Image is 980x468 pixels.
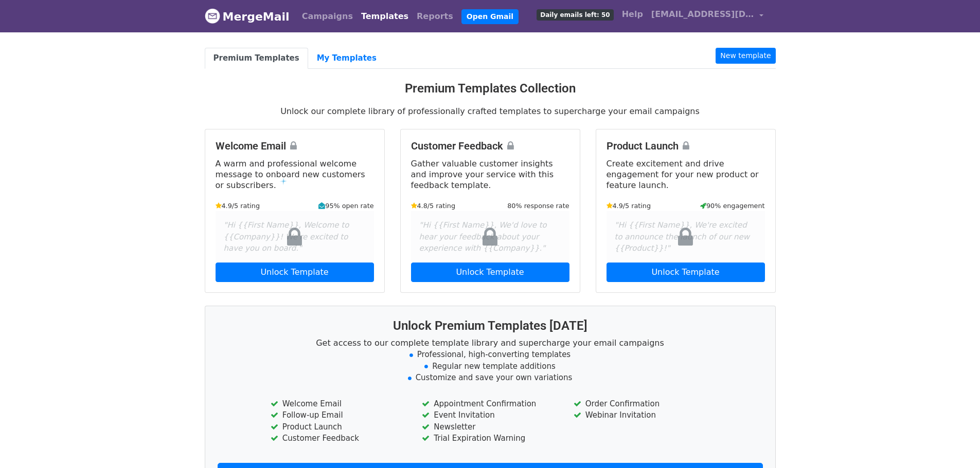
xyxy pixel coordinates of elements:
[205,81,776,96] h3: Premium Templates Collection
[205,6,290,27] a: MergeMail
[422,409,558,421] li: Event Invitation
[532,4,617,25] a: Daily emails left: 50
[537,9,613,21] span: Daily emails left: 50
[216,140,374,152] h4: Welcome Email
[411,211,569,263] div: "Hi {{First Name}}, We'd love to hear your feedback about your experience with {{Company}}."
[607,201,651,211] small: 4.9/5 rating
[411,158,569,191] p: Gather valuable customer insights and improve your service with this feedback template.
[216,211,374,263] div: "Hi {{First Name}}, Welcome to {{Company}}! We're excited to have you on board."
[271,398,406,410] li: Welcome Email
[271,409,406,421] li: Follow-up Email
[716,48,775,64] a: New template
[216,263,374,282] a: Unlock Template
[318,201,373,211] small: 95% open rate
[700,201,765,211] small: 90% engagement
[422,398,558,410] li: Appointment Confirmation
[618,4,647,25] a: Help
[413,6,457,27] a: Reports
[218,372,763,384] li: Customize and save your own variations
[607,140,765,152] h4: Product Launch
[607,263,765,282] a: Unlock Template
[651,8,754,21] span: [EMAIL_ADDRESS][DOMAIN_NAME]
[205,48,308,69] a: Premium Templates
[218,361,763,372] li: Regular new template additions
[298,6,357,27] a: Campaigns
[357,6,413,27] a: Templates
[411,263,569,282] a: Unlock Template
[218,338,763,348] p: Get access to our complete template library and supercharge your email campaigns
[607,158,765,191] p: Create excitement and drive engagement for your new product or feature launch.
[218,349,763,361] li: Professional, high-converting templates
[216,201,260,211] small: 4.9/5 rating
[205,8,220,24] img: MergeMail logo
[218,319,763,333] h3: Unlock Premium Templates [DATE]
[574,398,709,410] li: Order Confirmation
[411,201,456,211] small: 4.8/5 rating
[422,421,558,433] li: Newsletter
[271,421,406,433] li: Product Launch
[461,9,519,24] a: Open Gmail
[574,409,709,421] li: Webinar Invitation
[507,201,569,211] small: 80% response rate
[205,106,776,117] p: Unlock our complete library of professionally crafted templates to supercharge your email campaigns
[647,4,768,28] a: [EMAIL_ADDRESS][DOMAIN_NAME]
[607,211,765,263] div: "Hi {{First Name}}, We're excited to announce the launch of our new {{Product}}!"
[411,140,569,152] h4: Customer Feedback
[216,158,374,191] p: A warm and professional welcome message to onboard new customers or subscribers.
[308,48,385,69] a: My Templates
[271,433,406,444] li: Customer Feedback
[422,433,558,444] li: Trial Expiration Warning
